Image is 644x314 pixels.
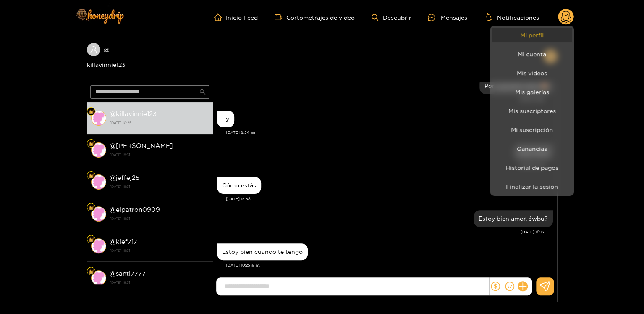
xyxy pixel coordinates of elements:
[492,66,572,80] a: Mis videos
[492,122,572,137] a: Mi suscripción
[520,32,544,38] font: Mi perfil
[492,141,572,156] a: Ganancias
[492,47,572,61] a: Mi cuenta
[506,183,558,190] font: Finalizar la sesión
[492,28,572,42] a: Mi perfil
[492,103,572,118] a: Mis suscriptores
[515,89,549,95] font: Mis galerías
[492,84,572,99] a: Mis galerías
[517,145,547,152] font: Ganancias
[492,160,572,175] a: Historial de pagos
[492,179,572,194] button: Finalizar la sesión
[511,127,553,133] font: Mi suscripción
[508,108,556,114] font: Mis suscriptores
[517,70,547,76] font: Mis videos
[505,164,558,171] font: Historial de pagos
[518,51,546,57] font: Mi cuenta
